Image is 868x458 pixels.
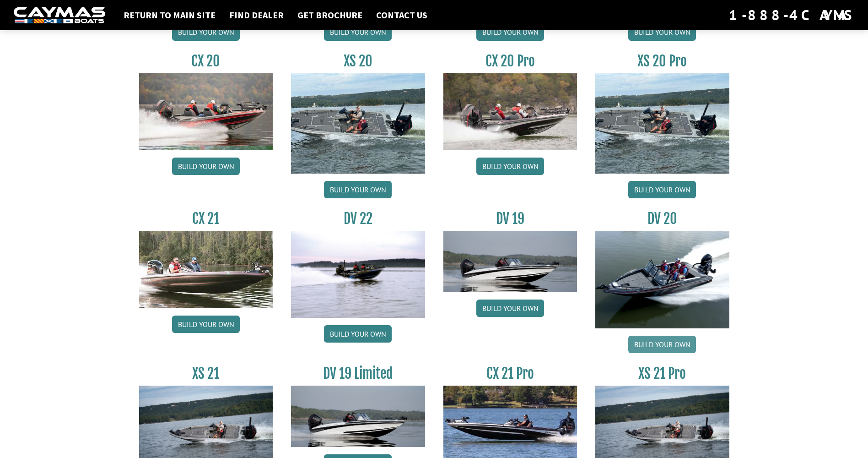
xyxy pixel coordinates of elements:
[291,73,425,174] img: XS_20_resized.jpg
[291,53,425,70] h3: XS 20
[293,9,367,21] a: Get Brochure
[291,386,425,447] img: dv-19-ban_from_website_for_caymas_connect.png
[139,53,273,70] h3: CX 20
[628,181,696,198] a: Build your own
[443,210,577,227] h3: DV 19
[443,73,577,150] img: CX-20Pro_thumbnail.jpg
[443,365,577,382] h3: CX 21 Pro
[476,300,544,317] a: Build your own
[595,53,729,70] h3: XS 20 Pro
[14,7,105,24] img: white-logo-c9c8dbefe5ff5ceceb0f0178aa75bf4bb51f6bca0971e226c86eb53dfe498488.png
[476,158,544,175] a: Build your own
[172,23,240,41] a: Build your own
[139,210,273,227] h3: CX 21
[372,9,432,21] a: Contact Us
[291,231,425,318] img: DV22_original_motor_cropped_for_caymas_connect.jpg
[291,210,425,227] h3: DV 22
[139,231,273,308] img: CX21_thumb.jpg
[443,231,577,292] img: dv-19-ban_from_website_for_caymas_connect.png
[595,365,729,382] h3: XS 21 Pro
[628,23,696,41] a: Build your own
[628,336,696,353] a: Build your own
[225,9,288,21] a: Find Dealer
[172,316,240,333] a: Build your own
[476,23,544,41] a: Build your own
[139,73,273,150] img: CX-20_thumbnail.jpg
[119,9,220,21] a: Return to main site
[595,73,729,174] img: XS_20_resized.jpg
[595,231,729,328] img: DV_20_from_website_for_caymas_connect.png
[324,325,392,343] a: Build your own
[595,210,729,227] h3: DV 20
[324,181,392,198] a: Build your own
[324,23,392,41] a: Build your own
[172,158,240,175] a: Build your own
[443,53,577,70] h3: CX 20 Pro
[291,365,425,382] h3: DV 19 Limited
[729,5,854,25] div: 1-888-4CAYMAS
[139,365,273,382] h3: XS 21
